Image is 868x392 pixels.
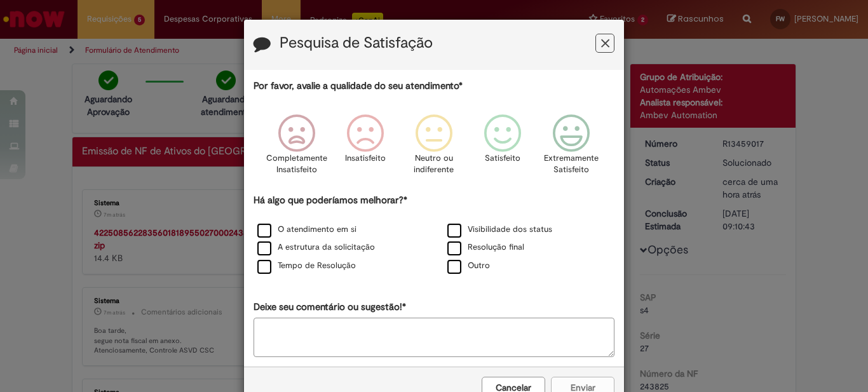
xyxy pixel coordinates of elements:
[470,105,535,192] div: Satisfeito
[280,35,433,51] label: Pesquisa de Satisfação
[257,241,375,253] label: A estrutura da solicitação
[447,241,524,253] label: Resolução final
[345,152,386,165] p: Insatisfeito
[264,105,329,192] div: Completamente Insatisfeito
[539,105,604,192] div: Extremamente Satisfeito
[257,224,356,236] label: O atendimento em si
[266,152,327,176] p: Completamente Insatisfeito
[544,152,599,176] p: Extremamente Satisfeito
[254,79,463,93] label: Por favor, avalie a qualidade do seu atendimento*
[447,260,490,272] label: Outro
[485,152,520,165] p: Satisfeito
[254,194,614,276] div: Há algo que poderíamos melhorar?*
[333,105,398,192] div: Insatisfeito
[411,152,457,176] p: Neutro ou indiferente
[447,224,552,236] label: Visibilidade dos status
[254,301,406,314] label: Deixe seu comentário ou sugestão!*
[257,260,356,272] label: Tempo de Resolução
[402,105,466,192] div: Neutro ou indiferente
